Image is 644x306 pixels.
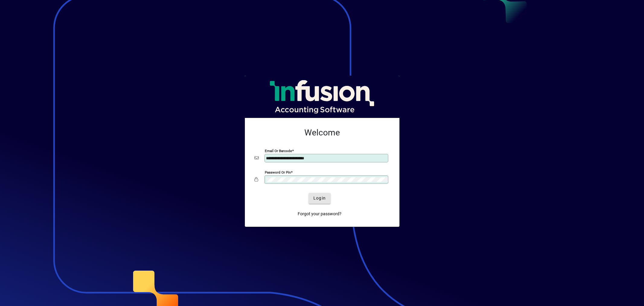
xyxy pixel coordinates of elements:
[295,209,344,220] a: Forgot your password?
[255,128,390,138] h2: Welcome
[265,148,292,153] mat-label: Email or Barcode
[298,211,341,217] span: Forgot your password?
[309,193,331,204] button: Login
[313,195,326,201] span: Login
[265,170,291,174] mat-label: Password or Pin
